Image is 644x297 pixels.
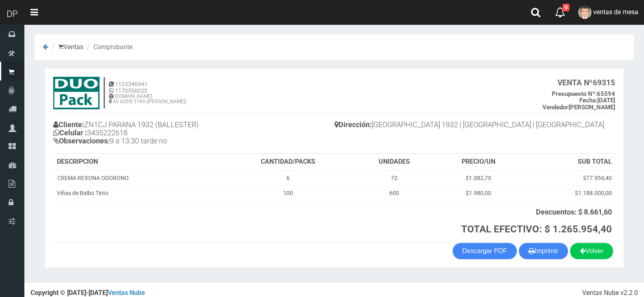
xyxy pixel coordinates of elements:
b: Celular : [53,128,87,137]
strong: VENTA Nº [557,78,593,87]
th: PRECIO/UN [435,154,522,170]
b: Dirección: [334,120,372,129]
img: 15ec80cb8f772e35c0579ae6ae841c79.jpg [53,77,100,109]
td: CREMA REXONA ODORONO [54,170,222,186]
h4: [GEOGRAPHIC_DATA] 1932 | [GEOGRAPHIC_DATA] | [GEOGRAPHIC_DATA] [334,119,616,133]
strong: Presupuesto Nº: [552,90,597,98]
h4: ZN1CJ PARANA 1932 (BALLESTER) 3435222618 9 a 13.30 tarde no [53,119,334,149]
b: 69315 [557,78,615,87]
b: 65594 [552,90,615,98]
h5: 1123346941 1170356020 [109,81,186,94]
a: Descargar PDF [453,243,517,259]
b: [PERSON_NAME] [542,104,615,111]
li: Comprobante [85,43,132,52]
td: $1.082,70 [435,170,522,186]
a: Volver [570,243,613,259]
strong: Fecha: [579,97,597,104]
b: [DATE] [579,97,615,104]
li: Ventas [50,43,83,52]
button: Imprimir [519,243,568,259]
strong: Copyright © [DATE]-[DATE] [30,289,145,297]
td: 100 [222,185,353,200]
th: CANTIDAD/PACKS [222,154,353,170]
th: DESCRIPCION [54,154,222,170]
td: Viñas de Balbo Tinto [54,185,222,200]
td: 72 [353,170,435,186]
td: $1.980,00 [435,185,522,200]
td: 600 [353,185,435,200]
th: SUB TOTAL [522,154,615,170]
td: $1.188.000,00 [522,185,615,200]
strong: Vendedor [542,104,568,111]
span: ventas de mesa [593,8,638,16]
span: 0 [562,4,570,11]
b: Cliente: [53,120,84,129]
a: Ventas Nube [108,289,145,297]
b: Observaciones: [53,137,110,145]
strong: TOTAL EFECTIVO: $ 1.265.954,40 [461,223,612,235]
th: UNIDADES [353,154,435,170]
td: 6 [222,170,353,186]
strong: Descuentos: $ 8.661,60 [536,208,612,216]
h6: [DOMAIN_NAME] AV ADER 2749 ([PERSON_NAME]) [109,94,186,104]
td: $77.954,40 [522,170,615,186]
img: User Image [578,6,592,19]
